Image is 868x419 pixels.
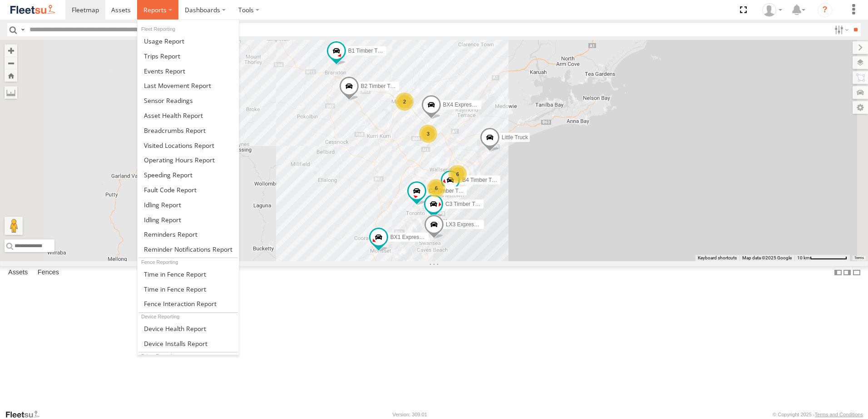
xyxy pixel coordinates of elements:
a: Time in Fences Report [138,267,239,282]
span: C3 Timber Truck [445,201,485,208]
label: Dock Summary Table to the Left [833,266,843,279]
label: Assets [4,266,32,279]
a: Device Health Report [138,321,239,336]
span: B2 Timber Truck [361,83,400,90]
a: Visit our Website [5,410,47,419]
label: Hide Summary Table [852,266,861,279]
span: 10 km [797,255,810,260]
a: Time in Fences Report [138,282,239,297]
button: Zoom in [5,44,17,57]
a: Asset Health Report [138,108,239,123]
span: BX4 Express Ute [443,102,484,108]
span: LX3 Express Ute [446,221,487,228]
a: Usage Report [138,34,239,49]
a: Full Events Report [138,63,239,78]
label: Map Settings [853,101,868,114]
span: B1 Timber Truck [348,48,388,54]
label: Measure [5,86,17,99]
a: Fleet Speed Report [138,167,239,182]
a: Fence Interaction Report [138,297,239,312]
div: 6 [427,179,445,197]
button: Map Scale: 10 km per 78 pixels [794,255,850,261]
label: Dock Summary Table to the Right [843,266,852,279]
button: Keyboard shortcuts [698,255,737,261]
a: Sensor Readings [138,93,239,108]
i: ? [818,3,832,17]
div: Kelley Adamson [759,3,785,17]
span: B4 Timber Truck [462,177,502,184]
label: Fences [33,266,64,279]
img: fleetsu-logo-horizontal.svg [9,4,56,16]
div: 2 [395,93,414,111]
a: Idling Report [138,197,239,212]
a: Asset Operating Hours Report [138,152,239,167]
a: Fault Code Report [138,182,239,197]
div: Version: 309.01 [393,412,427,417]
label: Search Query [19,23,26,36]
div: 3 [419,125,437,143]
a: Trips Report [138,49,239,63]
span: BX1 Express Ute [390,234,432,241]
a: Last Movement Report [138,78,239,93]
button: Zoom Home [5,69,17,82]
label: Search Filter Options [831,23,850,36]
span: C4 Timber Truck [429,188,469,194]
a: Terms and Conditions [815,412,863,417]
a: Idling Report [138,212,239,227]
a: Terms (opens in new tab) [854,256,864,260]
button: Drag Pegman onto the map to open Street View [5,217,23,235]
a: Breadcrumbs Report [138,123,239,138]
a: Reminders Report [138,227,239,242]
a: Visited Locations Report [138,138,239,153]
a: Device Installs Report [138,336,239,351]
button: Zoom out [5,57,17,69]
span: Map data ©2025 Google [742,255,792,260]
div: © Copyright 2025 - [773,412,863,417]
a: Service Reminder Notifications Report [138,242,239,257]
div: 6 [449,165,467,183]
span: Little Truck [502,135,528,141]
